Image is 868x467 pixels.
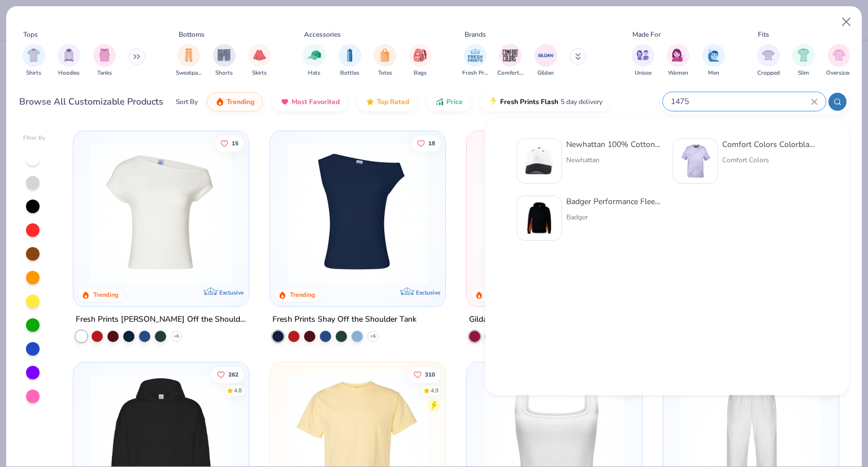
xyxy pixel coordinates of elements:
span: 262 [229,371,239,377]
span: Hats [308,69,320,77]
span: Men [708,69,719,77]
button: Price [427,92,471,111]
input: Try "T-Shirt" [670,95,811,108]
span: Oversized [826,69,852,77]
div: Fresh Prints [PERSON_NAME] Off the Shoulder Top [76,313,246,327]
img: Tanks Image [98,49,111,62]
div: Bottoms [179,29,205,40]
div: Fresh Prints Shay Off the Shoulder Tank [272,313,416,327]
button: filter button [667,44,689,77]
span: + 6 [370,333,376,340]
span: + 6 [173,333,179,340]
div: filter for Slim [792,44,815,77]
div: Badger [566,212,661,222]
button: filter button [702,44,725,77]
div: filter for Comfort Colors [497,44,523,77]
span: Sweatpants [176,69,202,77]
img: Skirts Image [253,49,266,62]
button: filter button [462,44,488,77]
img: Oversized Image [832,49,845,62]
span: 15 [232,140,239,146]
img: 27c6cb27-5d5c-4d2b-bf76-b46d0731714b [678,144,713,179]
div: Gildan Adult Heavy Blend 8 Oz. 50/50 Hooded Sweatshirt [469,313,640,327]
div: filter for Hats [303,44,325,77]
img: Hoodies Image [63,49,75,62]
div: filter for Shorts [213,44,236,77]
button: Fresh Prints Flash5 day delivery [480,92,611,111]
button: filter button [374,44,396,77]
button: filter button [757,44,780,77]
img: Hats Image [308,49,321,62]
button: Like [215,135,245,151]
button: filter button [248,44,271,77]
div: Browse All Customizable Products [19,95,163,109]
span: Skirts [252,69,267,77]
img: Shirts Image [27,49,40,62]
div: Made For [632,29,661,40]
img: TopRated.gif [366,97,375,106]
div: Filter By [23,134,46,142]
img: Men Image [708,49,720,62]
span: Bottles [340,69,359,77]
span: Hoodies [58,69,80,77]
img: Totes Image [379,49,391,62]
img: 40c0e4c6-e7da-41e9-8b55-dc2cb44f2b35 [522,201,557,236]
img: Slim Image [797,49,810,62]
img: Shorts Image [218,49,231,62]
button: filter button [303,44,325,77]
div: filter for Men [702,44,725,77]
button: filter button [632,44,654,77]
div: filter for Cropped [757,44,780,77]
span: Shirts [26,69,41,77]
div: filter for Skirts [248,44,271,77]
button: filter button [792,44,815,77]
div: Accessories [304,29,341,40]
button: filter button [23,44,45,77]
div: filter for Women [667,44,689,77]
div: Newhattan 100% Cotton Stone Washed Cap [566,139,661,150]
span: Trending [227,97,254,106]
div: Badger Performance Fleece Hooded Sweatshirt [566,196,661,207]
button: Like [212,366,245,382]
img: Cropped Image [762,49,775,62]
button: Trending [207,92,263,111]
span: Most Favorited [292,97,340,106]
img: flash.gif [489,97,498,106]
div: Brands [465,29,486,40]
img: most_fav.gif [280,97,289,106]
div: filter for Oversized [826,44,852,77]
div: filter for Bottles [338,44,361,77]
button: filter button [338,44,361,77]
button: filter button [176,44,202,77]
div: filter for Fresh Prints [462,44,488,77]
button: filter button [213,44,236,77]
div: Fits [758,29,769,40]
span: Cropped [757,69,780,77]
span: Exclusive [416,289,440,296]
span: Gildan [537,69,554,77]
button: filter button [58,44,80,77]
span: Top Rated [377,97,409,106]
button: filter button [826,44,852,77]
span: Women [668,69,688,77]
div: filter for Hoodies [58,44,80,77]
img: Fresh Prints Image [467,47,484,64]
img: Women Image [672,49,685,62]
button: Top Rated [357,92,418,111]
img: Comfort Colors Image [502,47,519,64]
div: Tops [23,29,38,40]
div: filter for Totes [374,44,396,77]
span: Fresh Prints Flash [500,97,558,106]
button: filter button [535,44,557,77]
img: Unisex Image [636,49,649,62]
div: filter for Shirts [23,44,45,77]
img: trending.gif [215,97,224,106]
span: Shorts [215,69,233,77]
button: filter button [409,44,432,77]
span: 310 [425,371,435,377]
img: Bottles Image [344,49,356,62]
div: filter for Gildan [535,44,557,77]
span: Unisex [635,69,652,77]
button: Like [408,366,441,382]
div: Comfort Colors [722,155,817,165]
